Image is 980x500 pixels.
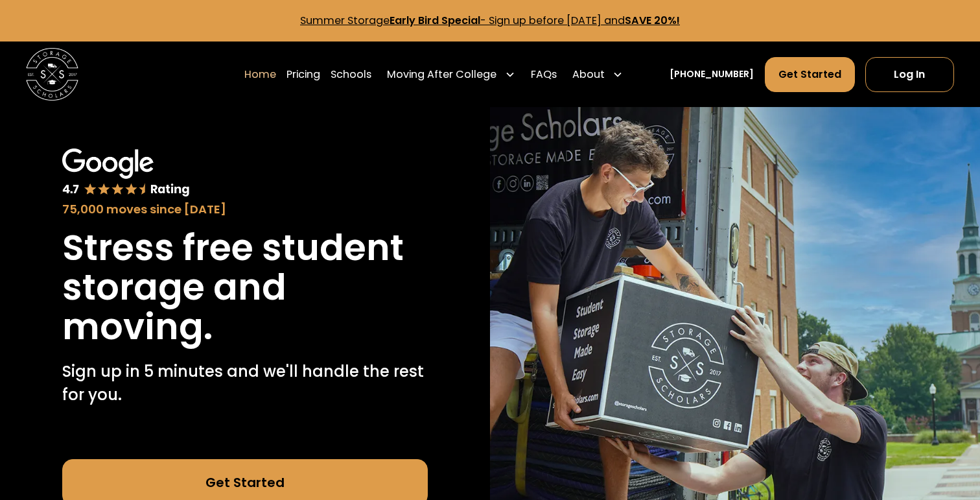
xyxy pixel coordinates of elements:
strong: SAVE 20%! [625,13,680,28]
div: Moving After College [387,67,496,82]
img: Google 4.7 star rating [62,149,190,197]
img: Storage Scholars main logo [26,48,78,101]
div: Moving After College [382,56,520,93]
a: Get Started [765,57,855,92]
a: FAQs [531,56,557,93]
a: home [26,48,78,101]
a: Schools [331,56,371,93]
p: Sign up in 5 minutes and we'll handle the rest for you. [62,360,428,407]
h1: Stress free student storage and moving. [62,228,428,347]
a: Home [244,56,276,93]
strong: Early Bird Special [390,13,480,28]
a: Log In [865,57,954,92]
a: Summer StorageEarly Bird Special- Sign up before [DATE] andSAVE 20%! [300,13,680,28]
div: About [567,56,628,93]
div: About [572,67,605,82]
a: [PHONE_NUMBER] [670,67,754,81]
a: Pricing [286,56,320,93]
div: 75,000 moves since [DATE] [62,200,428,218]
